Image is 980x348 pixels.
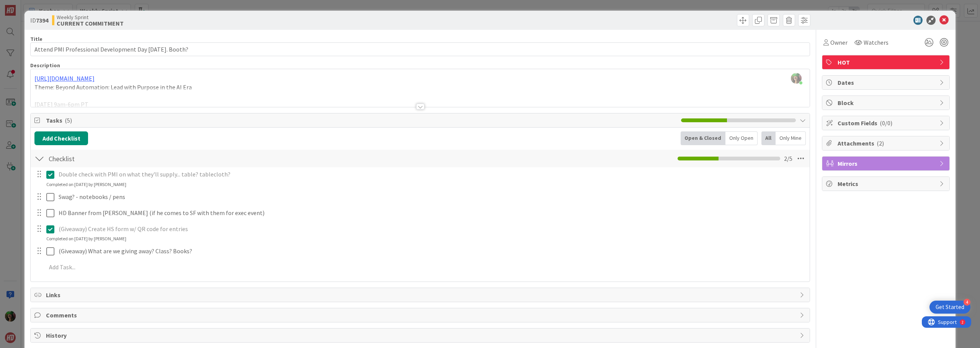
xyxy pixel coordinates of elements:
span: Links [46,290,796,299]
span: Custom Fields [838,118,936,128]
p: HD Banner from [PERSON_NAME] (if he comes to SF with them for exec event) [59,209,804,217]
div: Get Started [936,303,964,311]
span: 2 / 5 [784,154,792,163]
div: Only Open [725,131,758,145]
span: Tasks [46,116,677,125]
span: Weekly Sprint [57,14,124,20]
span: ( 0/0 ) [880,119,892,127]
span: Watchers [864,38,889,47]
div: All [761,131,776,145]
span: Attachments [838,139,936,148]
div: 4 [964,299,970,306]
p: (Giveaway) Create HS form w/ QR code for entries [59,225,804,233]
span: Support [16,1,35,10]
span: Comments [46,311,796,320]
p: Theme: Beyond Automation: Lead with Purpose in the AI Era [34,83,806,92]
div: Completed on [DATE] by [PERSON_NAME] [46,181,126,188]
div: Completed on [DATE] by [PERSON_NAME] [46,235,126,242]
b: 7394 [36,16,48,24]
p: Double check with PMI on what they'll supply... table? tablecloth? [59,170,804,179]
a: [URL][DOMAIN_NAME] [34,74,95,82]
button: Add Checklist [34,131,88,145]
input: type card name here... [30,42,810,56]
b: CURRENT COMMITMENT [57,20,124,26]
img: zMbp8UmSkcuFrGHA6WMwLokxENeDinhm.jpg [791,73,802,84]
span: Owner [830,38,848,47]
span: HOT [838,58,936,67]
div: 2 [40,3,42,9]
label: Title [30,36,42,42]
span: ID [30,16,48,25]
div: Open Get Started checklist, remaining modules: 4 [929,301,970,314]
input: Add Checklist... [46,152,218,165]
span: Description [30,62,60,69]
div: Open & Closed [681,131,725,145]
span: ( 2 ) [877,139,884,147]
span: ( 5 ) [65,117,72,124]
span: Metrics [838,179,936,188]
span: Block [838,98,936,107]
div: Only Mine [776,131,806,145]
span: History [46,331,796,340]
p: Swag? - notebooks / pens [59,193,804,201]
p: (Giveaway) What are we giving away? Class? Books? [59,247,804,256]
span: Dates [838,78,936,87]
span: Mirrors [838,159,936,168]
